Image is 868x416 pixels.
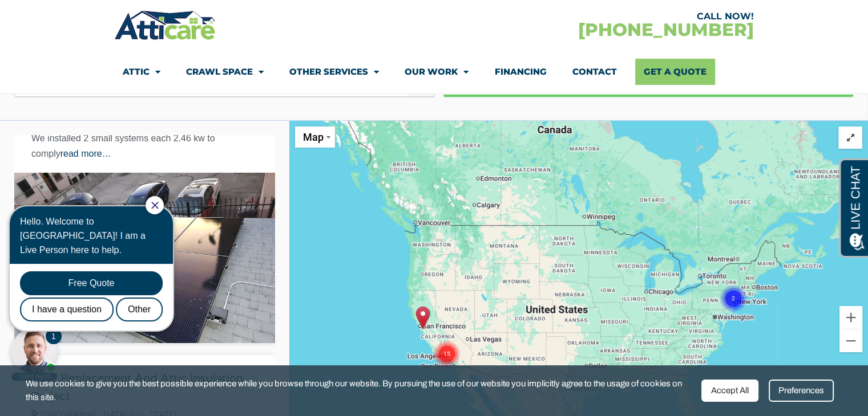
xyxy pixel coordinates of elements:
div: CALL NOW! [434,12,753,21]
span: Map [303,131,324,143]
text: 2 [732,295,735,302]
a: Our Work [405,59,469,85]
a: Contact [572,59,616,85]
gmp-advanced-marker: Cluster of 2 markers [719,270,748,300]
span: We use cookies to give you the best possible experience while you browse through our website. By ... [26,377,693,405]
button: Zoom in [839,306,862,329]
button: Change map style [295,127,335,148]
iframe: Chat Invitation [6,195,188,382]
a: Attic [123,59,160,85]
a: read more… [60,149,111,158]
span: Opens a chat window [28,9,92,23]
div: Accept All [701,380,758,402]
a: Crawl Space [186,59,264,85]
img: solar-3.jpeg [14,173,275,368]
a: Other Services [289,59,379,85]
span: Resize map [838,127,862,149]
nav: Menu [123,59,745,85]
gmp-advanced-marker: Cluster of 15 markers [433,325,461,356]
div: Preferences [769,380,834,402]
button: Zoom out [839,329,862,352]
text: 15 [443,350,450,357]
a: Financing [494,59,546,85]
img: marker-icon-red-2x.png [415,306,430,329]
p: We installed 2 small systems each 2.46 kw to comply [31,130,258,161]
gmp-advanced-marker: Roof replacement in Sunnyvale, CA [415,306,430,329]
a: Get A Quote [635,59,715,85]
